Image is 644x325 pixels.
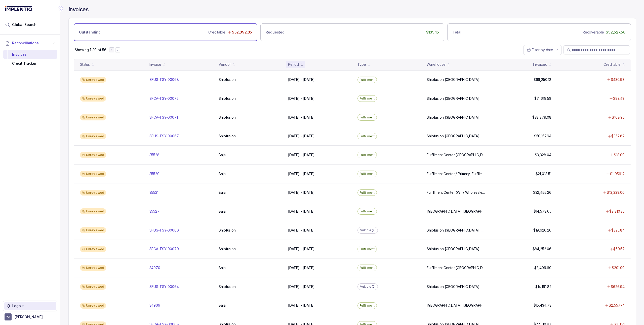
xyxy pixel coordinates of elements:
[288,77,315,82] p: [DATE] - [DATE]
[149,96,179,101] p: SFCA-TSY-00072
[360,171,375,176] p: Fulfillment
[533,246,551,251] p: $84,252.06
[427,209,486,214] p: [GEOGRAPHIC_DATA] [GEOGRAPHIC_DATA] / [US_STATE]
[219,134,236,139] p: Shipfusion
[535,284,551,289] p: $14,191.82
[115,47,120,52] button: Next Page
[607,190,625,195] p: $12,228.00
[232,30,252,35] p: $52,392.35
[288,190,315,195] p: [DATE] - [DATE]
[219,77,236,82] p: Shipfusion
[288,115,315,120] p: [DATE] - [DATE]
[609,303,625,308] p: $2,557.74
[360,134,375,139] p: Fulfillment
[12,41,39,46] span: Reconciliations
[536,171,551,176] p: $21,013.51
[360,284,376,289] p: Multiple (2)
[80,284,106,290] div: Unreviewed
[427,246,479,251] p: Shipfusion [GEOGRAPHIC_DATA]
[80,77,106,83] div: Unreviewed
[583,30,604,35] p: Recoverable
[219,62,231,67] div: Vendor
[5,313,12,320] span: User initials
[288,228,315,233] p: [DATE] - [DATE]
[149,246,179,251] p: SFCA-TSY-00070
[149,115,178,120] p: SFCA-TSY-00071
[80,152,106,158] div: Unreviewed
[80,62,90,67] div: Status
[360,115,375,120] p: Fulfillment
[611,134,625,139] p: $352.87
[7,59,53,68] div: Credit Tracker
[613,96,625,101] p: $93.48
[360,77,375,82] p: Fulfillment
[427,265,486,270] p: Fulfillment Center [GEOGRAPHIC_DATA] / [US_STATE], [US_STATE]-Wholesale / [US_STATE]-Wholesale
[534,265,551,270] p: $2,409.60
[80,95,106,102] div: Unreviewed
[360,152,375,157] p: Fulfillment
[427,152,486,157] p: Fulfillment Center [GEOGRAPHIC_DATA] / [US_STATE], [US_STATE]-Wholesale / [US_STATE]-Wholesale
[3,38,57,49] button: Reconciliations
[533,228,551,233] p: $19,626.26
[149,228,179,233] p: SFUS-TSY-00066
[360,228,376,233] p: Multiple (2)
[524,45,561,55] button: Date Range Picker
[79,30,100,35] p: Outstanding
[534,303,551,308] p: $15,434.73
[149,303,160,308] p: 34969
[80,171,106,177] div: Unreviewed
[80,190,106,196] div: Unreviewed
[534,96,551,101] p: $21,619.58
[427,62,446,67] div: Warehouse
[12,303,54,308] p: Logout
[149,77,179,82] p: SFUS-TSY-00068
[15,314,43,319] p: [PERSON_NAME]
[80,265,106,271] div: Unreviewed
[80,133,106,139] div: Unreviewed
[609,209,625,214] p: $2,310.35
[603,62,621,67] div: Creditable
[149,152,159,157] p: 35528
[288,246,315,251] p: [DATE] - [DATE]
[219,190,225,195] p: Baja
[149,134,179,139] p: SFUS-TSY-00067
[288,171,315,176] p: [DATE] - [DATE]
[612,115,625,120] p: $108.95
[527,47,553,52] search: Date Range Picker
[360,247,375,252] p: Fulfillment
[219,265,225,270] p: Baja
[68,6,89,13] h4: Invoices
[288,209,315,214] p: [DATE] - [DATE]
[427,303,486,308] p: [GEOGRAPHIC_DATA] [GEOGRAPHIC_DATA] / [US_STATE]
[360,96,375,101] p: Fulfillment
[149,265,160,270] p: 34970
[453,30,461,35] p: Total
[219,171,225,176] p: Baja
[219,246,236,251] p: Shipfusion
[611,228,625,233] p: $325.84
[427,115,479,120] p: Shipfusion [GEOGRAPHIC_DATA]
[360,265,375,270] p: Fulfillment
[219,115,236,120] p: Shipfusion
[426,30,439,35] p: $135.15
[149,62,161,67] div: Invoice
[149,284,179,289] p: SFUS-TSY-00064
[149,171,159,176] p: 35520
[80,303,106,309] div: Unreviewed
[532,48,553,52] span: Filter by date
[360,190,375,195] p: Fulfillment
[3,49,57,69] div: Reconciliations
[427,190,486,195] p: Fulfillment Center (W) / Wholesale, Fulfillment Center / Primary, Fulfillment Center IQB-WHLS / I...
[427,284,486,289] p: Shipfusion [GEOGRAPHIC_DATA], Shipfusion [GEOGRAPHIC_DATA]
[427,77,486,82] p: Shipfusion [GEOGRAPHIC_DATA], Shipfusion [GEOGRAPHIC_DATA]
[427,228,486,233] p: Shipfusion [GEOGRAPHIC_DATA], Shipfusion [GEOGRAPHIC_DATA]
[266,30,285,35] p: Requested
[610,171,625,176] p: $1,956.12
[219,284,236,289] p: Shipfusion
[7,50,53,59] div: Invoices
[533,62,547,67] div: Invoiced
[288,152,315,157] p: [DATE] - [DATE]
[612,265,625,270] p: $201.00
[149,190,158,195] p: 35521
[219,228,236,233] p: Shipfusion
